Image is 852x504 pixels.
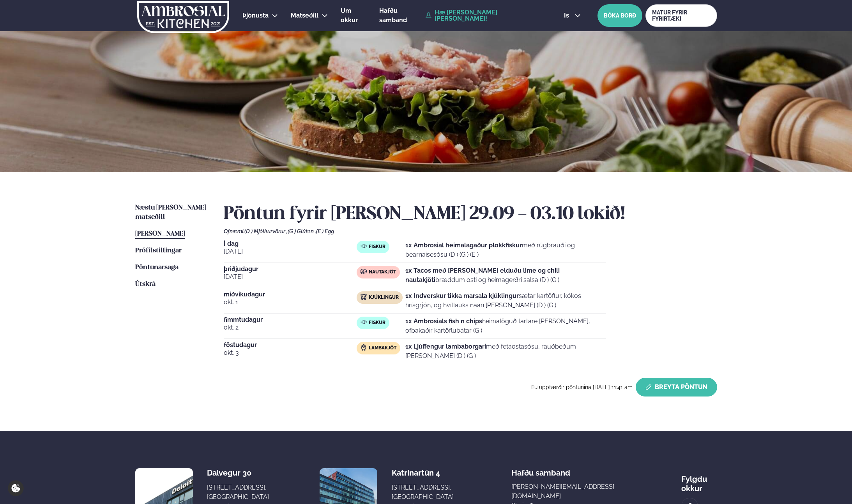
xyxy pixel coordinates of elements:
[224,348,357,358] span: okt. 3
[361,319,367,325] img: fish.svg
[405,266,605,285] p: bræddum osti og heimagerðri salsa (D ) (G )
[681,468,717,493] div: Fylgdu okkur
[405,317,482,325] strong: 1x Ambrosials fish n chips
[224,247,357,256] span: [DATE]
[242,12,269,19] span: Þjónusta
[224,323,357,332] span: okt. 2
[135,231,185,237] span: [PERSON_NAME]
[291,12,318,19] span: Matseðill
[511,482,624,501] a: [PERSON_NAME][EMAIL_ADDRESS][DOMAIN_NAME]
[135,247,182,254] span: Prófílstillingar
[135,280,156,289] a: Útskrá
[369,244,385,250] span: Fiskur
[636,378,717,397] button: Breyta Pöntun
[405,267,560,284] strong: 1x Tacos með [PERSON_NAME] elduðu lime og chili nautakjöti
[135,203,208,222] a: Næstu [PERSON_NAME] matseðill
[242,11,269,20] a: Þjónusta
[341,6,367,25] a: Um okkur
[135,229,185,239] a: [PERSON_NAME]
[224,228,717,234] div: Ofnæmi:
[135,246,182,256] a: Prófílstillingar
[135,263,179,272] a: Pöntunarsaga
[379,7,407,24] span: Hafðu samband
[224,317,357,323] span: fimmtudagur
[137,1,230,33] img: logo
[511,462,570,478] span: Hafðu samband
[405,292,519,300] strong: 1x Indverskur tikka marsala kjúklingur
[426,9,546,22] a: Hæ [PERSON_NAME] [PERSON_NAME]!
[135,281,156,287] span: Útskrá
[405,291,605,310] p: sætar kartöflur, kókos hrísgrjón, og hvítlauks naan [PERSON_NAME] (D ) (G )
[405,241,522,249] strong: 1x Ambrosial heimalagaður plokkfiskur
[8,480,24,496] a: Cookie settings
[224,203,717,225] h2: Pöntun fyrir [PERSON_NAME] 29.09 - 03.10 lokið!
[316,228,334,234] span: (E ) Egg
[288,228,316,234] span: (G ) Glúten ,
[207,468,269,478] div: Dalvegur 30
[224,241,357,247] span: Í dag
[291,11,318,20] a: Matseðill
[379,6,422,25] a: Hafðu samband
[392,468,454,478] div: Katrínartún 4
[135,264,179,271] span: Pöntunarsaga
[224,291,357,298] span: miðvikudagur
[558,12,587,19] button: is
[405,317,605,335] p: heimalöguð tartare [PERSON_NAME], ofbakaðir kartöflubátar (G )
[531,384,633,390] span: Þú uppfærðir pöntunina [DATE] 11:41 am
[224,266,357,272] span: þriðjudagur
[597,4,642,27] button: BÓKA BORÐ
[361,294,367,300] img: chicken.svg
[405,241,605,259] p: með rúgbrauði og bearnaisesósu (D ) (G ) (E )
[135,204,206,220] span: Næstu [PERSON_NAME] matseðill
[224,272,357,282] span: [DATE]
[341,7,358,24] span: Um okkur
[361,344,367,351] img: Lamb.svg
[224,342,357,348] span: föstudagur
[244,228,288,234] span: (D ) Mjólkurvörur ,
[361,268,367,275] img: beef.svg
[405,342,605,361] p: með fetaostasósu, rauðbeðum [PERSON_NAME] (D ) (G )
[405,343,486,350] strong: 1x Ljúffengur lambaborgari
[369,294,399,301] span: Kjúklingur
[224,298,357,307] span: okt. 1
[369,320,385,326] span: Fiskur
[369,345,396,351] span: Lambakjöt
[392,483,454,502] div: [STREET_ADDRESS], [GEOGRAPHIC_DATA]
[564,12,571,19] span: is
[361,243,367,249] img: fish.svg
[645,4,717,27] a: MATUR FYRIR FYRIRTÆKI
[207,483,269,502] div: [STREET_ADDRESS], [GEOGRAPHIC_DATA]
[369,269,396,275] span: Nautakjöt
